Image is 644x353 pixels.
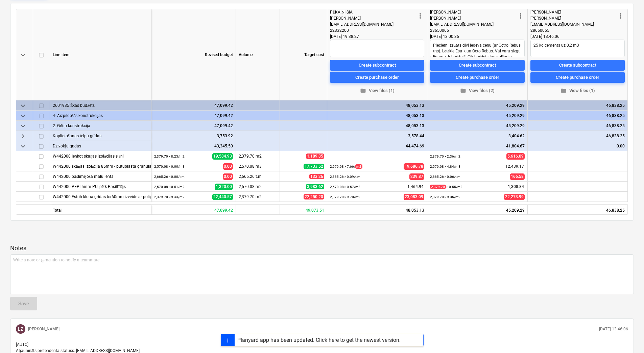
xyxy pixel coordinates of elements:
span: keyboard_arrow_right [19,132,27,140]
div: [PERSON_NAME] [530,15,617,21]
div: 48,053.13 [330,121,424,131]
div: 3,578.44 [330,131,424,141]
button: Create subcontract [430,60,525,71]
div: 44,474.69 [330,141,424,151]
div: 47,099.42 [154,111,233,121]
div: 2,665.26 t.m [236,171,280,182]
div: [DATE] 19:38:27 [330,33,424,40]
span: 1,189.85 [306,154,324,159]
button: View files (2) [430,86,525,96]
div: W442000 Estrih klona grīdas b=60mm izveide ar polipropilena šķiedru (180g/0,2m3) [53,192,148,202]
div: 49,073.51 [280,205,327,215]
span: folder [560,88,567,94]
div: 2,379.70 m2 [236,192,280,202]
p: [PERSON_NAME] [28,326,59,332]
div: W442000 skaņas izolācija 85mm - putuplasta granulas ar saistvielu (mašīnas recepte: putuplasta gr... [53,161,148,171]
div: 45,209.29 [430,100,525,111]
span: 19,584.93 [212,153,233,160]
div: Volume [236,9,280,100]
span: 1,308.84 [507,184,525,190]
div: 46,838.25 [530,121,625,131]
span: 239.87 [409,173,424,180]
div: Target cost [280,9,327,100]
span: [EMAIL_ADDRESS][DOMAIN_NAME] [430,22,494,27]
div: 46,838.25 [530,100,625,111]
div: Line-item [50,9,151,100]
div: W442000 pašlīmējoša malu lenta [53,171,148,181]
span: keyboard_arrow_down [19,122,27,130]
span: View files (1) [533,87,622,95]
div: 45,209.29 [430,121,525,131]
span: 1,320.00 [215,184,233,190]
p: Notes [10,244,634,252]
div: 46,838.25 [528,205,628,215]
small: 2,379.70 × 9.43 / m2 [154,195,185,199]
span: 1,464.94 [407,184,424,190]
small: 2,570.08 × 0.51 / m2 [154,185,185,189]
div: 48,053.13 [330,100,424,111]
div: W442000 Ierīkot skaņas izolācijas slāni [53,151,148,161]
button: Create subcontract [530,60,625,71]
button: View files (1) [330,86,424,96]
small: 2,379.70 × 2.36 / m2 [430,155,460,158]
div: Total [50,205,151,215]
span: folder [360,88,366,94]
span: 5,616.09 [506,153,525,160]
div: [PERSON_NAME] [430,15,517,21]
div: 3,404.62 [430,131,525,141]
div: 45,209.29 [430,111,525,121]
span: 22,440.57 [212,194,233,200]
small: 2,570.08 × 0.00 / m3 [154,165,185,168]
iframe: Chat Widget [610,321,644,353]
div: 46,838.25 [530,131,625,141]
div: 28650065 [530,27,617,33]
div: Create subcontract [359,62,396,69]
small: 2,379.70 × 8.23 / m2 [154,155,185,158]
div: 4- Aizpildošās konstrukcijas [53,111,148,120]
div: Dzīvokļu grīdas [53,141,148,151]
span: 19,686.78 [404,163,424,170]
span: more_vert [517,12,525,20]
div: 2,570.08 m2 [236,182,280,192]
div: 2. Grīdu konstrukcija [53,121,148,131]
div: 3,753.92 [154,131,233,141]
div: [PERSON_NAME] [530,9,617,15]
div: [PERSON_NAME] [330,15,416,21]
div: 2,570.08 m3 [236,161,280,171]
small: 2,570.08 × 4.84 / m3 [430,165,460,168]
div: PĒKAIŅI SIA [330,9,416,15]
button: Create purchase order [530,72,625,83]
div: Create subcontract [459,62,496,69]
span: 2,379.70 [430,185,446,189]
textarea: Pieciem izsūtīts divi iedeva cenu (ar Octro Rebus trīs). Lētākie Estrik un Octo Rebus. Vai varu s... [430,40,525,57]
span: View files (2) [433,87,522,95]
div: Revised budget [151,9,236,100]
span: View files (1) [333,87,422,95]
div: 28650065 [430,27,517,33]
div: 45,209.29 [427,205,528,215]
span: 17,733.52 [304,164,324,169]
span: more_vert [416,12,424,20]
div: W442000 PEPI 5mm PU, pērk Pasūtītājs [53,182,148,191]
span: keyboard_arrow_down [19,102,27,110]
span: m2 [355,164,362,169]
div: Create purchase order [556,74,599,81]
span: 0.00 [223,163,233,170]
div: Planyard app has been updated. Click here to get the newest version. [237,337,401,343]
span: LZ [18,326,23,332]
small: 2,665.26 × 0.06 / t.m [430,175,460,179]
div: 48,053.13 [330,111,424,121]
span: 12,439.17 [505,164,525,169]
small: 2,379.70 × 9.70 / m2 [330,195,360,199]
div: 46,838.25 [530,111,625,121]
span: 0.00 [223,173,233,180]
button: Create purchase order [330,72,424,83]
button: View files (1) [530,86,625,96]
button: Create purchase order [430,72,525,83]
small: × 0.55 / m2 [430,185,462,189]
textarea: 25 kg cements uz 0,2 m3 [530,40,625,57]
small: 2,665.26 × 0.09 / t.m [330,175,360,179]
span: [EMAIL_ADDRESS][DOMAIN_NAME] [330,22,393,27]
div: 22332200 [330,27,416,33]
